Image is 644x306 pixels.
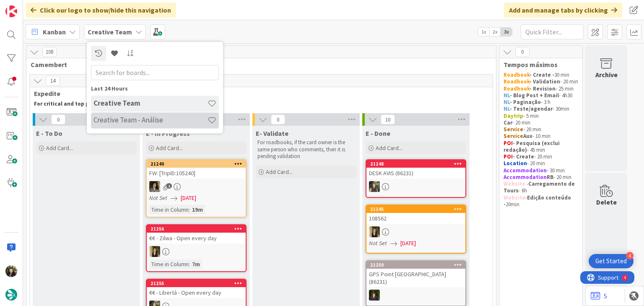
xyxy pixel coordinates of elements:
[181,194,196,202] span: [DATE]
[530,78,560,85] strong: - Validation
[36,129,62,137] span: E - To Do
[366,269,465,287] div: GPS Point [GEOGRAPHIC_DATA] (86231)
[149,181,160,192] img: MS
[510,105,553,112] strong: - Teste/agendar
[147,280,246,298] div: 21255€€ - Libertà - Open every day
[156,144,183,152] span: Add Card...
[366,290,465,301] div: MC
[501,28,512,36] span: 3x
[504,180,525,187] strong: Website
[504,132,523,140] strong: Service
[595,257,627,265] div: Get Started
[504,174,578,181] p: - 20 min
[366,205,465,224] div: 21245108562
[147,168,246,179] div: FW: [TripID:105240]
[91,65,219,80] input: Search for boards...
[31,60,486,69] span: Camembert
[147,287,246,298] div: €€ - Libertà - Open every day
[504,78,530,85] strong: Roadbook
[151,280,246,286] div: 21255
[504,3,622,18] div: Add and manage tabs by clicking
[366,213,465,224] div: 108562
[266,168,293,176] span: Add Card...
[504,140,578,154] p: - 45 min
[147,181,246,192] div: MS
[34,100,213,107] strong: For critical and top priority items that require immediate handling.
[504,167,578,174] p: - 30 min
[376,144,402,152] span: Add Card...
[504,180,576,194] strong: Carregamento de Tours
[166,183,172,189] span: 1
[257,139,355,160] p: For roadbooks, if the card owner is the same person who comments, then it is pending validation
[504,194,578,208] p: - 20min
[596,197,617,207] div: Delete
[366,129,390,137] span: E - Done
[190,205,205,214] div: 19m
[504,153,578,160] p: - 20 min
[147,225,246,233] div: 21256
[149,246,160,257] img: SP
[46,144,73,152] span: Add Card...
[149,205,189,214] div: Time in Column
[504,112,523,119] strong: Daytrip
[504,119,512,126] strong: Car
[5,289,17,301] img: avatar
[504,71,530,78] strong: Roadbook
[370,161,465,167] div: 21248
[515,47,530,57] span: 0
[504,194,525,201] strong: Website
[504,92,578,99] p: - 4h30
[513,153,534,160] strong: - Create
[400,239,416,248] span: [DATE]
[504,174,547,181] strong: Accommodation
[91,84,219,93] div: Last 24 Hours
[149,194,167,202] i: Not Set
[146,129,190,137] span: E - In Progress
[504,126,578,133] p: - 20 min
[256,129,288,137] span: E- Validate
[46,76,60,86] span: 14
[504,113,578,119] p: - 5 min
[504,133,578,140] p: - 10 min
[366,205,465,213] div: 21245
[626,252,634,259] div: 4
[381,114,395,124] span: 10
[147,160,246,168] div: 21240
[366,261,465,287] div: 21250GPS Point [GEOGRAPHIC_DATA] (86231)
[147,160,246,179] div: 21240FW: [TripID:105240]
[521,24,584,39] input: Quick Filter...
[190,259,202,269] div: 7m
[504,99,578,106] p: - 3 h
[369,181,380,192] img: IG
[504,126,523,133] strong: Service
[504,119,578,126] p: - 20 min
[504,153,513,160] strong: POI
[510,92,559,99] strong: - Blog Post + Email
[93,116,208,124] h4: Creative Team - Análise
[366,226,465,237] div: SP
[510,99,541,106] strong: - Paginação
[370,206,465,212] div: 21245
[369,226,380,237] img: SP
[149,259,189,269] div: Time in Column
[146,159,247,218] a: 21240FW: [TripID:105240]MSNot Set[DATE]Time in Column:19m
[504,72,578,78] p: 30 min
[366,160,465,179] div: 21248DESK AVIS (86231)
[366,160,465,168] div: 21248
[504,106,578,112] p: - 30min
[504,78,578,85] p: - 20 min
[504,86,578,92] p: - 25 min
[34,89,482,98] span: Expedite
[504,99,510,106] strong: NL
[504,181,578,194] p: - - 6h
[504,160,578,167] p: - 20 min
[530,71,554,78] strong: - Create -
[93,99,208,108] h4: Creative Team
[43,27,66,37] span: Kanban
[18,1,38,11] span: Support
[504,194,572,208] strong: Edição conteúdo -
[369,290,380,301] img: MC
[151,226,246,232] div: 21256
[44,3,46,10] div: 4
[26,3,176,18] div: Click our logo to show/hide this navigation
